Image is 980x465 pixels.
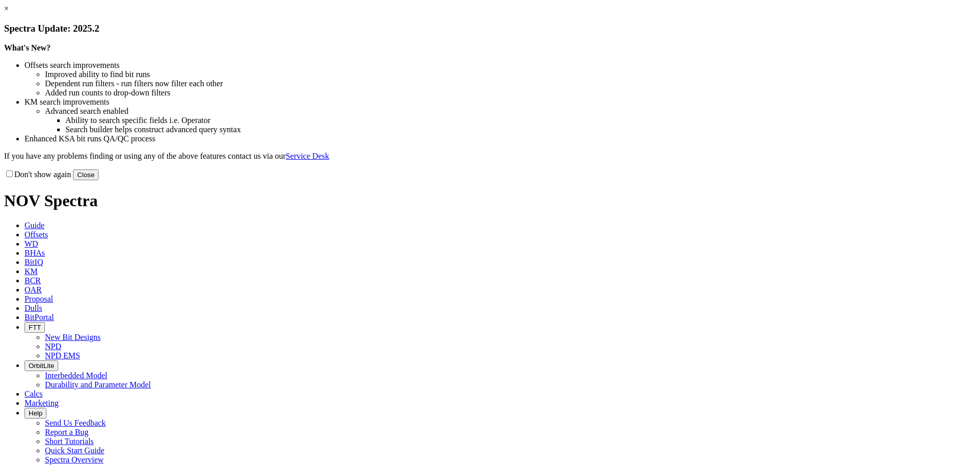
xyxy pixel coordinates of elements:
[6,170,13,177] input: Don't show again
[45,70,976,79] li: Improved ability to find bit runs
[24,258,43,266] span: BitIQ
[24,276,41,285] span: BCR
[4,170,71,179] label: Don't show again
[24,295,53,303] span: Proposal
[24,249,45,257] span: BHAs
[45,380,151,389] a: Durability and Parameter Model
[286,152,329,160] a: Service Desk
[45,428,88,436] a: Report a Bug
[29,409,42,417] span: Help
[45,333,101,341] a: New Bit Designs
[45,351,80,360] a: NPD EMS
[24,267,38,276] span: KM
[24,97,976,107] li: KM search improvements
[45,437,94,446] a: Short Tutorials
[24,285,42,294] span: OAR
[45,446,104,455] a: Quick Start Guide
[29,324,41,331] span: FTT
[45,107,976,116] li: Advanced search enabled
[24,399,59,407] span: Marketing
[73,169,99,180] button: Close
[4,23,976,34] h3: Spectra Update: 2025.2
[24,221,44,230] span: Guide
[29,362,54,370] span: OrbitLite
[45,455,104,464] a: Spectra Overview
[24,313,54,322] span: BitPortal
[24,61,976,70] li: Offsets search improvements
[4,43,51,52] strong: What's New?
[45,79,976,88] li: Dependent run filters - run filters now filter each other
[4,191,976,210] h1: NOV Spectra
[65,116,976,125] li: Ability to search specific fields i.e. Operator
[24,304,42,312] span: Dulls
[4,4,9,13] a: ×
[45,342,61,351] a: NPD
[45,371,107,380] a: Interbedded Model
[4,152,976,161] p: If you have any problems finding or using any of the above features contact us via our
[24,134,976,143] li: Enhanced KSA bit runs QA/QC process
[45,88,976,97] li: Added run counts to drop-down filters
[65,125,976,134] li: Search builder helps construct advanced query syntax
[24,239,38,248] span: WD
[24,389,43,398] span: Calcs
[45,419,106,427] a: Send Us Feedback
[24,230,48,239] span: Offsets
